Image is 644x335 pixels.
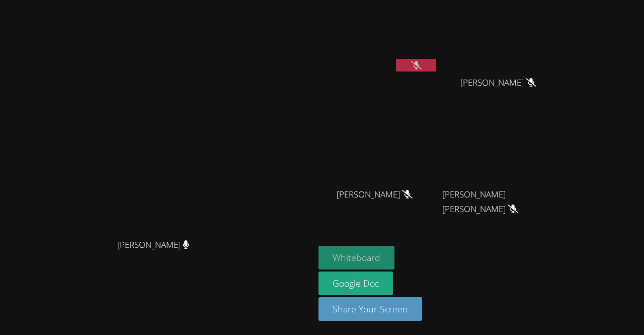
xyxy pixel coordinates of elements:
span: [PERSON_NAME] [PERSON_NAME] [442,187,554,217]
span: [PERSON_NAME] [460,76,536,90]
button: Whiteboard [318,246,394,270]
button: Share Your Screen [318,297,422,321]
span: [PERSON_NAME] [337,187,413,202]
a: Google Doc [318,272,393,295]
span: [PERSON_NAME] [117,238,189,252]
